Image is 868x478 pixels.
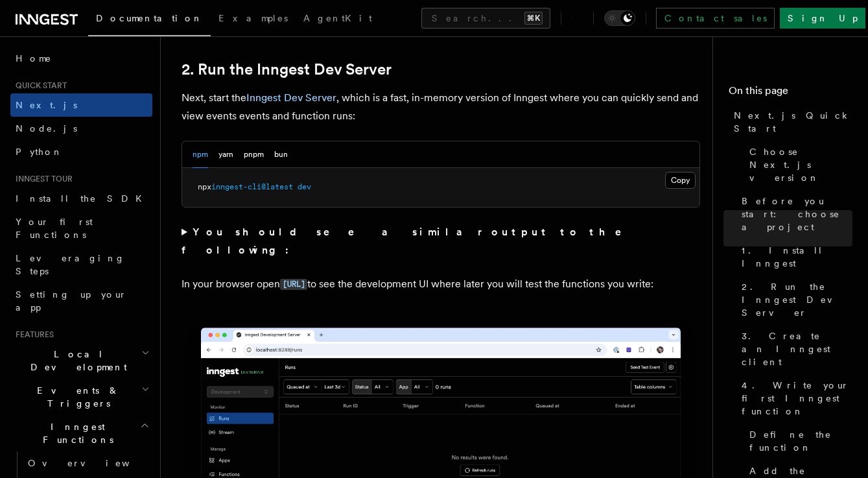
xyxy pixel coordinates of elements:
[16,147,63,157] span: Python
[10,384,141,410] span: Events & Triggers
[10,187,152,210] a: Install the SDK
[524,12,543,25] kbd: ⌘K
[10,93,152,117] a: Next.js
[16,253,125,276] span: Leveraging Steps
[88,4,211,36] a: Documentation
[10,174,73,184] span: Inngest tour
[16,123,77,134] span: Node.js
[211,182,293,191] span: inngest-cli@latest
[604,10,635,26] button: Toggle dark mode
[742,379,852,418] span: 4. Write your first Inngest function
[742,280,852,319] span: 2. Run the Inngest Dev Server
[246,91,336,104] a: Inngest Dev Server
[182,275,700,294] p: In your browser open to see the development UI where later you will test the functions you write:
[296,4,380,35] a: AgentKit
[10,420,140,446] span: Inngest Functions
[736,324,852,374] a: 3. Create an Inngest client
[10,342,152,379] button: Local Development
[736,275,852,324] a: 2. Run the Inngest Dev Server
[193,141,208,168] button: npm
[182,223,700,259] summary: You should see a similar output to the following:
[10,379,152,415] button: Events & Triggers
[744,140,852,189] a: Choose Next.js version
[10,210,152,246] a: Your first Functions
[780,8,865,29] a: Sign Up
[729,104,852,140] a: Next.js Quick Start
[211,4,296,35] a: Examples
[28,458,161,468] span: Overview
[182,226,640,256] strong: You should see a similar output to the following:
[16,289,127,313] span: Setting up your app
[736,189,852,239] a: Before you start: choose a project
[656,8,775,29] a: Contact sales
[303,13,372,23] span: AgentKit
[218,141,233,168] button: yarn
[16,193,150,204] span: Install the SDK
[298,182,311,191] span: dev
[10,140,152,163] a: Python
[218,13,288,23] span: Examples
[665,172,696,189] button: Copy
[421,8,550,29] button: Search...⌘K
[729,83,852,104] h4: On this page
[749,428,852,454] span: Define the function
[23,451,152,475] a: Overview
[744,423,852,459] a: Define the function
[10,80,67,91] span: Quick start
[742,195,852,233] span: Before you start: choose a project
[16,52,52,65] span: Home
[10,47,152,70] a: Home
[734,109,852,135] span: Next.js Quick Start
[182,60,392,78] a: 2. Run the Inngest Dev Server
[16,100,77,110] span: Next.js
[742,244,852,270] span: 1. Install Inngest
[10,329,54,340] span: Features
[10,283,152,319] a: Setting up your app
[280,278,307,290] a: [URL]
[10,415,152,451] button: Inngest Functions
[182,89,700,125] p: Next, start the , which is a fast, in-memory version of Inngest where you can quickly send and vi...
[96,13,203,23] span: Documentation
[749,145,852,184] span: Choose Next.js version
[736,239,852,275] a: 1. Install Inngest
[280,279,307,290] code: [URL]
[736,374,852,423] a: 4. Write your first Inngest function
[274,141,288,168] button: bun
[10,246,152,283] a: Leveraging Steps
[742,329,852,368] span: 3. Create an Inngest client
[16,217,93,240] span: Your first Functions
[10,117,152,140] a: Node.js
[244,141,264,168] button: pnpm
[198,182,211,191] span: npx
[10,348,141,374] span: Local Development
